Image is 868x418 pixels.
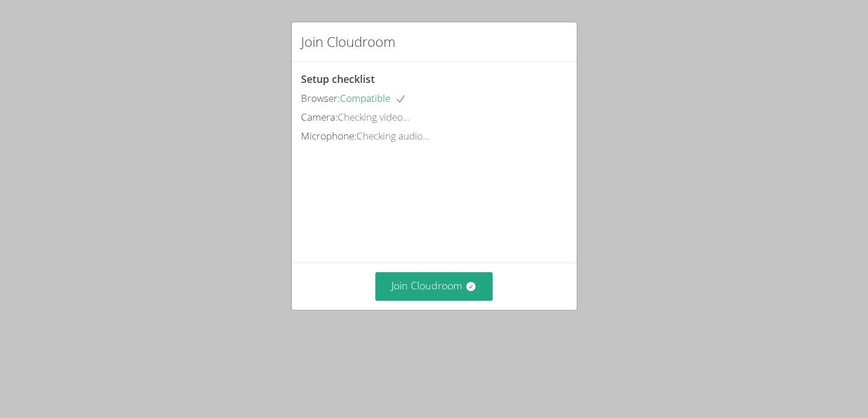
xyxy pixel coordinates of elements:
[356,129,430,142] span: Checking audio...
[301,110,338,124] span: Camera:
[301,91,340,105] span: Browser:
[301,31,395,52] h2: Join Cloudroom
[340,91,406,105] span: Compatible
[338,110,410,124] span: Checking video...
[301,129,356,142] span: Microphone:
[301,72,375,86] span: Setup checklist
[375,272,493,300] button: Join Cloudroom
